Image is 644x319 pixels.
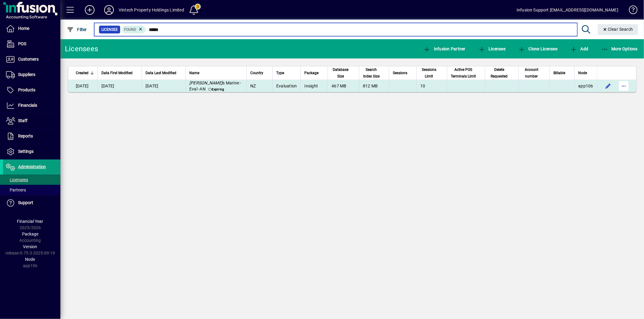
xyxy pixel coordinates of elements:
div: Type [276,70,297,76]
span: Add [570,46,588,51]
span: Package [304,70,319,76]
div: Sessions [393,70,413,76]
span: Licensees [6,177,28,182]
span: Licensee [101,27,118,33]
td: 10 [416,80,447,92]
span: Created [76,70,88,76]
div: Billable [553,70,571,76]
span: Node [25,257,35,262]
span: Data First Modified [101,70,133,76]
span: Name [189,70,199,76]
span: Billable [553,70,565,76]
button: Clear [598,24,638,35]
a: Settings [3,144,60,159]
span: Filter [67,27,87,32]
span: Account number [522,66,540,80]
div: Sessions Limit [420,66,443,80]
span: Active POS Terminals Limit [451,66,476,80]
span: Found [124,27,136,32]
a: Financials [3,98,60,113]
td: NZ [246,80,272,92]
span: Products [18,87,35,92]
em: [PERSON_NAME] [189,81,223,85]
a: Home [3,21,60,36]
span: Country [250,70,263,76]
a: Partners [3,185,60,195]
a: Reports [3,129,60,144]
span: Infusion Partner [423,46,466,51]
span: Administration [18,164,46,169]
button: Filter [65,24,88,35]
span: Package [22,232,38,236]
button: Add [569,43,590,54]
a: Products [3,83,60,98]
span: Financials [18,103,37,108]
span: Support [18,200,33,205]
span: Partners [6,188,26,192]
button: More Options [600,43,639,54]
td: [DATE] [98,80,142,92]
span: Customers [18,57,39,62]
div: Vintech Property Holdings Limited [119,5,184,15]
span: More Options [601,46,638,51]
span: Licensee [478,46,506,51]
span: POS [18,41,26,46]
td: Insight [300,80,328,92]
span: Search Index Size [363,66,380,80]
span: Sessions [393,70,407,76]
div: Package [304,70,324,76]
div: Node [578,70,593,76]
div: Data Last Modified [146,70,182,76]
span: Version [23,244,37,249]
a: POS [3,36,60,52]
div: Account number [522,66,546,80]
button: Clone Licensee [517,43,559,54]
button: Add [80,5,99,15]
button: Profile [99,5,119,15]
button: Infusion Partner [422,43,467,54]
div: Active POS Terminals Limit [451,66,482,80]
a: Suppliers [3,67,60,82]
div: Infusion Support [EMAIL_ADDRESS][DOMAIN_NAME] [517,5,618,15]
div: Name [189,70,243,76]
div: Licensees [65,44,98,54]
span: Home [18,26,29,31]
button: Edit [603,81,613,91]
span: Staff [18,118,27,123]
td: [DATE] [68,80,98,92]
a: Support [3,195,60,210]
span: Type [276,70,284,76]
span: Settings [18,149,34,154]
button: Licensee [477,43,507,54]
button: More options [619,81,629,91]
span: Database Size [332,66,350,80]
span: Suppliers [18,72,35,77]
span: Delete Requested [489,66,509,80]
td: Evaluation [272,80,301,92]
a: Customers [3,52,60,67]
span: Data Last Modified [146,70,176,76]
div: Data First Modified [101,70,138,76]
a: Licensees [3,175,60,185]
span: Clone Licensee [518,46,557,51]
mat-chip: Found Status: Found [122,26,146,33]
a: Knowledge Base [624,1,636,21]
div: Database Size [332,66,355,80]
span: Sessions Limit [420,66,438,80]
td: 812 MB [359,80,389,92]
td: 467 MB [328,80,359,92]
div: Search Index Size [363,66,385,80]
span: Reports [18,134,33,138]
div: Delete Requested [489,66,515,80]
div: Country [250,70,269,76]
span: Expiring [207,87,226,92]
span: Financial Year [17,219,43,224]
span: app106.prod.infusionbusinesssoftware.com [578,84,593,88]
span: Clear Search [603,27,633,32]
a: Staff [3,113,60,128]
td: [DATE] [142,80,185,92]
span: Node [578,70,587,76]
div: Created [76,70,94,76]
span: s Marine - Eval -AN [189,81,242,91]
